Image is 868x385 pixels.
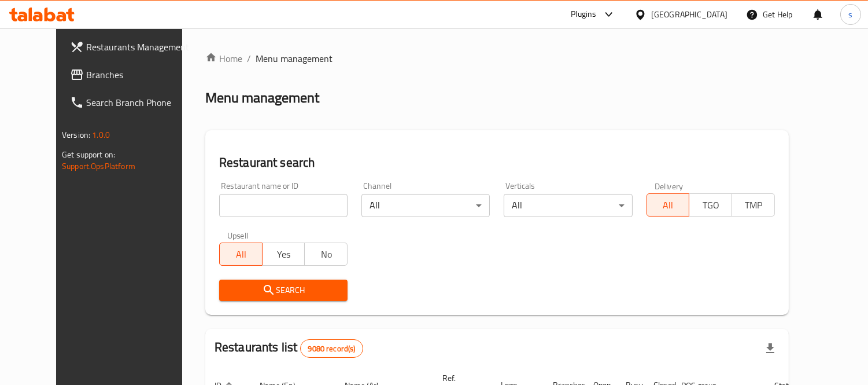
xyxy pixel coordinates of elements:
[61,89,201,116] a: Search Branch Phone
[219,154,775,171] h2: Restaurant search
[694,197,727,214] span: TGO
[504,194,632,217] div: All
[224,246,258,263] span: All
[62,127,90,142] span: Version:
[651,8,727,21] div: [GEOGRAPHIC_DATA]
[61,61,201,89] a: Branches
[361,194,490,217] div: All
[219,243,263,266] button: All
[756,335,784,362] div: Export file
[62,159,135,174] a: Support.OpsPlatform
[205,52,242,65] a: Home
[647,193,690,217] button: All
[228,283,338,298] span: Search
[86,96,192,109] span: Search Branch Phone
[304,243,348,266] button: No
[247,52,251,65] li: /
[300,339,363,358] div: Total records count
[215,339,363,358] h2: Restaurants list
[219,194,348,217] input: Search for restaurant name or ID..
[219,280,348,301] button: Search
[309,246,343,263] span: No
[655,182,684,190] label: Delivery
[652,197,685,214] span: All
[62,147,115,162] span: Get support on:
[256,52,333,65] span: Menu management
[262,243,305,266] button: Yes
[737,197,770,214] span: TMP
[86,68,192,82] span: Branches
[571,8,596,21] div: Plugins
[205,52,789,65] nav: breadcrumb
[848,8,852,21] span: s
[205,89,319,107] h2: Menu management
[227,231,249,239] label: Upsell
[267,246,301,263] span: Yes
[301,343,362,354] span: 9080 record(s)
[61,33,201,61] a: Restaurants Management
[86,40,192,54] span: Restaurants Management
[92,127,110,142] span: 1.0.0
[689,193,732,217] button: TGO
[732,193,775,217] button: TMP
